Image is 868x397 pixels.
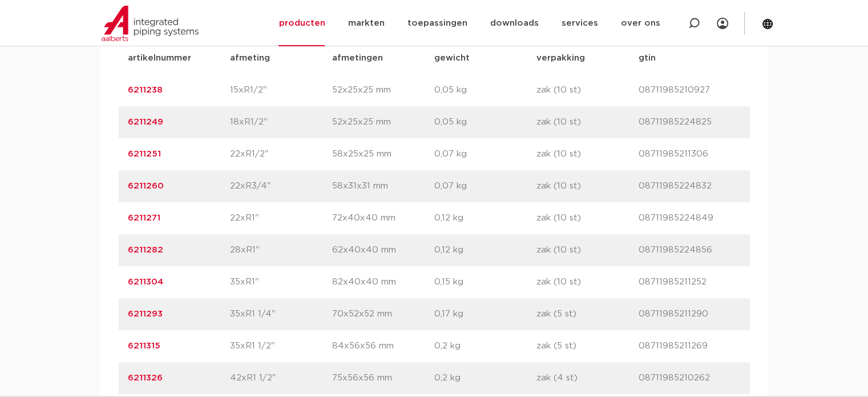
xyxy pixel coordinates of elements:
p: 08711985224832 [639,179,741,193]
p: 82x40x40 mm [332,275,434,289]
p: 0,2 kg [434,339,536,353]
p: zak (10 st) [536,147,639,161]
p: 22xR3/4" [230,179,332,193]
p: 35xR1 1/2" [230,339,332,353]
p: 0,12 kg [434,243,536,257]
p: 0,07 kg [434,179,536,193]
p: 22xR1/2" [230,147,332,161]
p: afmeting [230,51,332,65]
p: 0,2 kg [434,371,536,385]
p: 72x40x40 mm [332,211,434,225]
p: artikelnummer [128,51,230,65]
p: 08711985224856 [639,243,741,257]
p: gewicht [434,51,536,65]
p: 0,07 kg [434,147,536,161]
p: 18xR1/2" [230,115,332,129]
p: zak (10 st) [536,243,639,257]
a: 6211315 [128,342,160,350]
p: 58x25x25 mm [332,147,434,161]
a: 6211271 [128,214,160,222]
p: 42xR1 1/2" [230,371,332,385]
p: zak (10 st) [536,179,639,193]
p: 52x25x25 mm [332,83,434,97]
p: 08711985211269 [639,339,741,353]
p: 08711985211290 [639,307,741,321]
p: 35xR1 1/4" [230,307,332,321]
p: gtin [639,51,741,65]
p: 62x40x40 mm [332,243,434,257]
p: 08711985211306 [639,147,741,161]
a: 6211304 [128,278,163,286]
p: zak (10 st) [536,275,639,289]
p: 0,12 kg [434,211,536,225]
p: 58x31x31 mm [332,179,434,193]
p: 70x52x52 mm [332,307,434,321]
p: zak (5 st) [536,307,639,321]
p: afmetingen [332,51,434,65]
p: verpakking [536,51,639,65]
p: zak (10 st) [536,115,639,129]
a: 6211249 [128,118,163,126]
p: 0,15 kg [434,275,536,289]
a: 6211238 [128,86,163,94]
p: 22xR1" [230,211,332,225]
p: 0,05 kg [434,83,536,97]
p: zak (10 st) [536,211,639,225]
p: 84x56x56 mm [332,339,434,353]
p: zak (10 st) [536,83,639,97]
a: 6211251 [128,150,161,158]
a: 6211282 [128,246,163,254]
p: 0,05 kg [434,115,536,129]
p: 15xR1/2" [230,83,332,97]
a: 6211326 [128,374,163,382]
p: zak (4 st) [536,371,639,385]
p: 08711985224849 [639,211,741,225]
p: 08711985210262 [639,371,741,385]
a: 6211260 [128,182,164,190]
a: 6211293 [128,310,163,318]
p: 35xR1" [230,275,332,289]
p: 08711985211252 [639,275,741,289]
p: 75x56x56 mm [332,371,434,385]
p: 08711985224825 [639,115,741,129]
p: zak (5 st) [536,339,639,353]
p: 0,17 kg [434,307,536,321]
p: 52x25x25 mm [332,115,434,129]
p: 28xR1" [230,243,332,257]
p: 08711985210927 [639,83,741,97]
